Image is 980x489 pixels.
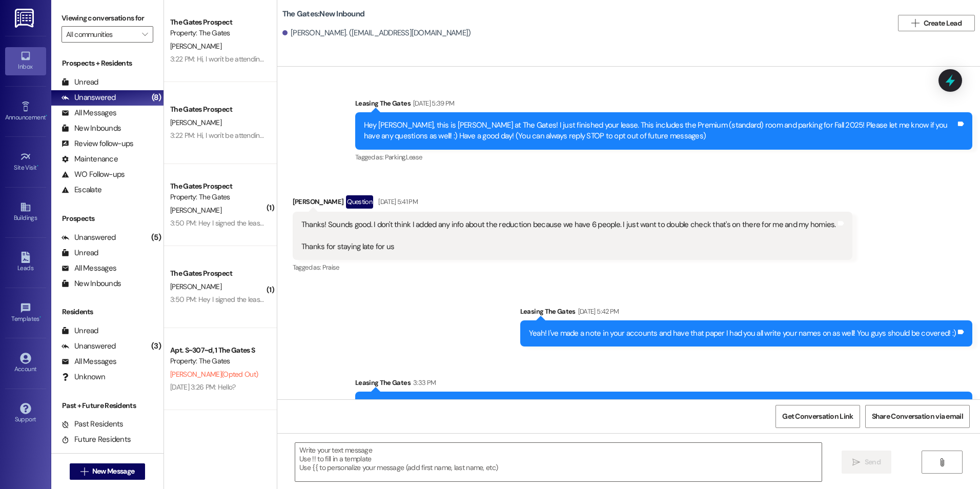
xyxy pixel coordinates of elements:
div: [DATE] 5:41 PM [376,196,418,207]
span: New Message [92,466,134,477]
div: Future Residents [62,434,131,445]
span: [PERSON_NAME] (Opted Out) [170,370,258,379]
div: [DATE] 3:26 PM: Hello? [170,382,236,392]
div: [DATE] 5:42 PM [576,306,619,317]
button: Create Lead [898,15,975,31]
div: All Messages [62,263,116,274]
div: The Gates Prospect [170,17,265,28]
div: Unanswered [62,92,116,103]
span: Create Lead [924,18,962,29]
div: Leasing The Gates [355,377,972,392]
div: Escalate [62,185,101,195]
span: • [37,162,38,170]
i:  [80,467,88,476]
div: Prospects + Residents [51,58,164,69]
span: [PERSON_NAME] [170,282,221,291]
div: Hey [PERSON_NAME], this is [PERSON_NAME] at The Gates! I just finished your lease. This includes ... [364,120,956,142]
div: The Gates Prospect [170,268,265,279]
div: (8) [149,90,164,106]
div: Property: The Gates [170,192,265,202]
i:  [142,30,148,38]
a: Account [5,350,46,377]
div: [PERSON_NAME] [293,195,852,212]
div: All Messages [62,356,116,367]
div: Yeah! I've made a note in your accounts and have that paper I had you all write your names on as ... [529,328,956,339]
div: New Inbounds [62,123,121,134]
div: Unread [62,77,98,88]
b: The Gates: New Inbound [282,9,364,19]
span: [PERSON_NAME] [170,42,221,51]
div: Past + Future Residents [51,400,164,411]
div: Thanks! Sounds good. I don't think I added any info about the reduction because we have 6 people.... [301,219,836,252]
a: Buildings [5,198,46,226]
div: All Messages [62,108,116,118]
span: [PERSON_NAME] [170,206,221,215]
span: Get Conversation Link [782,411,853,422]
div: 3:22 PM: Hi, I won't be attending the winter semester. Thank you though! [170,54,382,64]
div: Prospects [51,213,164,224]
div: 3:22 PM: Hi, I won't be attending the winter semester. Thank you though! [170,131,382,140]
div: (5) [149,230,164,246]
button: Get Conversation Link [775,405,860,428]
div: Apt. S~307~d, 1 The Gates S [170,345,265,356]
div: Review follow-ups [62,138,133,149]
button: New Message [70,463,146,480]
div: Tagged as: [293,260,852,275]
i:  [911,19,919,27]
div: Past Residents [62,419,124,430]
span: Parking , [385,153,406,161]
span: • [39,314,41,321]
a: Support [5,400,46,427]
a: Leads [5,249,46,276]
a: Site Visit • [5,148,46,176]
span: • [46,112,47,119]
div: The Gates Prospect [170,104,265,115]
img: ResiDesk Logo [15,9,36,28]
div: Leasing The Gates [355,98,972,112]
div: Maintenance [62,154,118,165]
button: Share Conversation via email [865,405,970,428]
div: 3:33 PM [411,377,436,388]
i:  [852,458,860,466]
div: 3:50 PM: Hey I signed the lease is everything good on my end for the lease [170,295,392,304]
div: Unanswered [62,232,116,243]
div: Property: The Gates [170,356,265,366]
div: Tagged as: [355,150,972,165]
div: (3) [149,338,164,354]
div: Unread [62,248,98,258]
span: Praise [322,263,339,272]
i:  [938,458,946,466]
div: Unanswered [62,341,116,352]
span: Lease [406,153,422,161]
div: Question [346,195,373,208]
div: Unread [62,325,98,336]
div: Property: The Gates [170,28,265,38]
div: The Gates Prospect [170,181,265,192]
div: [DATE] 5:39 PM [411,98,455,109]
span: Send [865,457,881,467]
input: All communities [66,26,137,43]
div: Unknown [62,372,105,382]
div: WO Follow-ups [62,169,125,180]
div: [PERSON_NAME]. ([EMAIL_ADDRESS][DOMAIN_NAME]) [282,28,471,38]
div: New Inbounds [62,278,121,289]
span: Share Conversation via email [872,411,963,422]
span: [PERSON_NAME] [170,118,221,127]
a: Templates • [5,299,46,327]
button: Send [842,451,891,474]
a: Inbox [5,47,46,75]
div: Leasing The Gates [520,306,972,320]
div: Residents [51,307,164,317]
div: 3:50 PM: Hey I signed the lease is everything good on my end for the lease [170,218,392,228]
label: Viewing conversations for [62,10,153,26]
